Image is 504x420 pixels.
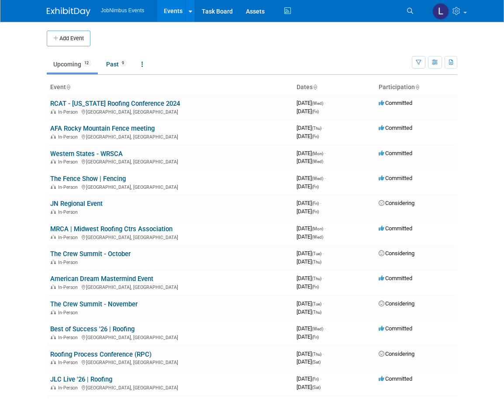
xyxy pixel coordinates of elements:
[58,184,80,190] span: In-Person
[297,150,326,156] span: [DATE]
[50,333,290,340] div: [GEOGRAPHIC_DATA], [GEOGRAPHIC_DATA]
[51,310,56,314] img: In-Person Event
[50,133,290,140] div: [GEOGRAPHIC_DATA], [GEOGRAPHIC_DATA]
[375,80,457,95] th: Participation
[47,56,98,73] a: Upcoming12
[379,250,414,257] span: Considering
[297,108,319,115] span: [DATE]
[324,150,326,156] span: -
[50,375,112,383] a: JLC Live '26 | Roofing
[312,352,321,357] span: (Thu)
[50,275,153,283] a: American Dream Mastermind Event
[50,250,131,258] a: The Crew Summit - October
[51,184,56,189] img: In-Person Event
[50,351,152,358] a: Roofing Process Conference (RPC)
[320,200,321,206] span: -
[323,250,324,257] span: -
[50,158,290,165] div: [GEOGRAPHIC_DATA], [GEOGRAPHIC_DATA]
[379,100,412,106] span: Committed
[51,109,56,114] img: In-Person Event
[297,358,321,365] span: [DATE]
[50,175,126,183] a: The Fence Show | Fencing
[379,200,414,206] span: Considering
[293,80,375,95] th: Dates
[324,100,326,106] span: -
[312,159,323,164] span: (Wed)
[379,150,412,156] span: Committed
[297,200,321,206] span: [DATE]
[297,325,326,332] span: [DATE]
[297,100,326,106] span: [DATE]
[50,150,123,158] a: Western States - WRSCA
[82,60,91,66] span: 12
[50,108,290,115] div: [GEOGRAPHIC_DATA], [GEOGRAPHIC_DATA]
[58,109,80,115] span: In-Person
[297,351,324,357] span: [DATE]
[47,80,293,95] th: Event
[432,3,449,20] img: Laly Matos
[312,235,323,240] span: (Wed)
[50,183,290,190] div: [GEOGRAPHIC_DATA], [GEOGRAPHIC_DATA]
[51,235,56,239] img: In-Person Event
[51,209,56,214] img: In-Person Event
[58,134,80,140] span: In-Person
[58,285,80,290] span: In-Person
[297,233,323,240] span: [DATE]
[58,385,80,391] span: In-Person
[297,158,323,164] span: [DATE]
[312,209,319,214] span: (Fri)
[323,351,324,357] span: -
[324,325,326,332] span: -
[312,335,319,340] span: (Fri)
[312,385,321,390] span: (Sat)
[50,283,290,290] div: [GEOGRAPHIC_DATA], [GEOGRAPHIC_DATA]
[50,125,155,132] a: AFA Rocky Mountain Fence meeting
[297,225,326,232] span: [DATE]
[297,125,324,131] span: [DATE]
[312,151,323,156] span: (Mon)
[297,283,319,290] span: [DATE]
[50,200,103,208] a: JN Regional Event
[312,302,321,306] span: (Tue)
[50,384,290,391] div: [GEOGRAPHIC_DATA], [GEOGRAPHIC_DATA]
[51,159,56,163] img: In-Person Event
[58,159,80,165] span: In-Person
[297,275,324,281] span: [DATE]
[297,258,321,265] span: [DATE]
[66,83,70,90] a: Sort by Event Name
[297,133,319,139] span: [DATE]
[50,300,138,308] a: The Crew Summit - November
[379,351,414,357] span: Considering
[101,7,144,14] span: JobNimbus Events
[312,101,323,106] span: (Wed)
[51,285,56,289] img: In-Person Event
[312,310,321,315] span: (Thu)
[58,335,80,340] span: In-Person
[51,335,56,339] img: In-Person Event
[51,134,56,139] img: In-Person Event
[58,310,80,316] span: In-Person
[379,300,414,307] span: Considering
[323,125,324,131] span: -
[379,275,412,281] span: Committed
[100,56,133,73] a: Past9
[312,326,323,331] span: (Wed)
[379,375,412,382] span: Committed
[312,134,319,139] span: (Fri)
[312,377,319,382] span: (Fri)
[58,260,80,265] span: In-Person
[50,358,290,365] div: [GEOGRAPHIC_DATA], [GEOGRAPHIC_DATA]
[297,309,321,315] span: [DATE]
[312,276,321,281] span: (Thu)
[312,201,319,206] span: (Fri)
[297,175,326,181] span: [DATE]
[324,175,326,181] span: -
[58,360,80,365] span: In-Person
[50,100,180,108] a: RCAT - [US_STATE] Roofing Conference 2024
[323,275,324,281] span: -
[312,176,323,181] span: (Wed)
[312,285,319,289] span: (Fri)
[51,260,56,264] img: In-Person Event
[58,235,80,240] span: In-Person
[297,333,319,340] span: [DATE]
